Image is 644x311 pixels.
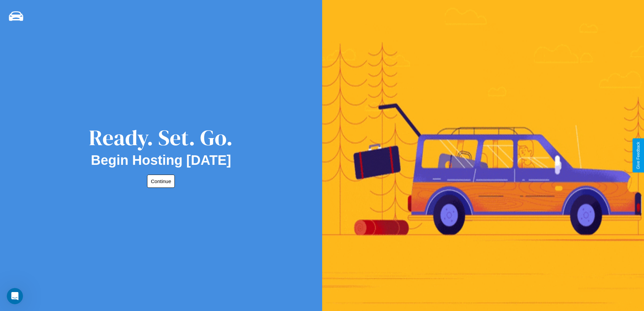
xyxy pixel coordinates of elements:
[147,175,175,188] button: Continue
[636,142,641,169] div: Give Feedback
[91,153,231,168] h2: Begin Hosting [DATE]
[7,288,23,304] iframe: Intercom live chat
[89,123,233,153] div: Ready. Set. Go.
